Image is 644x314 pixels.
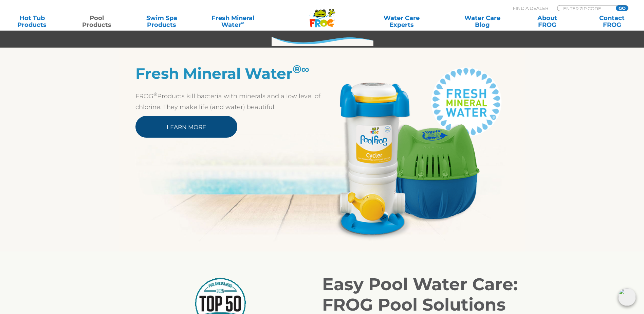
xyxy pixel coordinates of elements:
img: openIcon [618,288,636,306]
h2: Fresh Mineral Water [135,65,322,82]
input: Zip Code Form [563,5,608,11]
a: Water CareExperts [361,15,443,28]
a: AboutFROG [522,15,572,28]
a: Learn More [135,116,237,138]
sup: ® [153,91,157,97]
a: Swim SpaProducts [136,15,187,28]
sup: ® [293,62,301,76]
a: PoolProducts [72,15,122,28]
p: FROG Products kill bacteria with minerals and a low level of chlorine. They make life (and water)... [135,91,322,112]
input: GO [616,5,628,11]
sup: ∞ [241,20,244,25]
a: Fresh MineralWater∞ [201,15,264,28]
a: ContactFROG [587,15,637,28]
sup: ∞ [301,62,310,76]
a: Water CareBlog [457,15,508,28]
a: Hot TubProducts [7,15,57,28]
img: Pool Products FMW 2023 [322,65,509,241]
p: Find A Dealer [513,5,548,11]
